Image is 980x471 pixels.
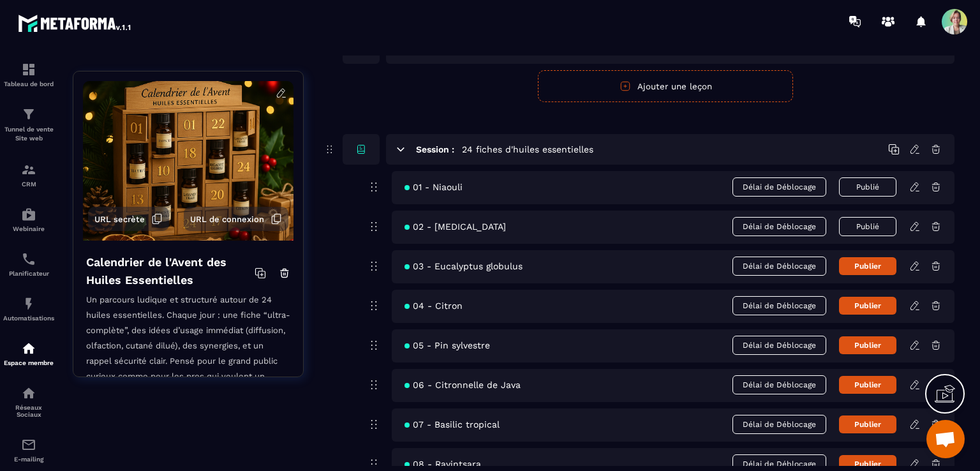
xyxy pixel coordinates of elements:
p: Espace membre [3,359,54,366]
p: Tableau de bord [3,80,54,87]
button: Ajouter une leçon [538,70,793,102]
img: automations [21,341,36,356]
img: email [21,437,36,452]
span: 06 - Citronnelle de Java [405,380,521,390]
a: social-networksocial-networkRéseaux Sociaux [3,376,54,428]
span: 04 - Citron [405,301,463,311]
a: formationformationCRM [3,153,54,197]
button: URL secrète [88,207,169,231]
span: 01 - Niaouli [405,182,463,192]
span: Délai de Déblocage [732,217,826,236]
a: automationsautomationsAutomatisations [3,287,54,331]
span: Délai de Déblocage [732,375,826,394]
a: automationsautomationsEspace membre [3,331,54,376]
div: Ouvrir le chat [926,420,965,458]
span: URL de connexion [190,214,264,224]
img: formation [21,162,36,177]
span: Délai de Déblocage [732,415,826,434]
button: Publier [839,415,896,433]
p: Réseaux Sociaux [3,404,54,418]
p: CRM [3,181,54,188]
span: URL secrète [94,214,145,224]
img: automations [21,296,36,311]
p: Webinaire [3,225,54,232]
img: scheduler [21,251,36,267]
button: Publier [839,257,896,275]
img: social-network [21,385,36,401]
span: Délai de Déblocage [732,177,826,197]
button: Publier [839,336,896,354]
span: 07 - Basilic tropical [405,419,500,430]
h6: Session : [416,144,454,154]
span: Délai de Déblocage [732,257,826,276]
img: formation [21,107,36,122]
p: Tunnel de vente Site web [3,125,54,143]
span: Délai de Déblocage [732,296,826,315]
img: background [83,81,293,241]
button: Publier [839,376,896,394]
span: 02 - [MEDICAL_DATA] [405,221,506,232]
img: automations [21,207,36,222]
span: 05 - Pin sylvestre [405,340,490,350]
button: Publié [839,177,896,197]
h4: Calendrier de l'Avent des Huiles Essentielles [86,253,255,289]
span: Délai de Déblocage [732,336,826,355]
a: formationformationTableau de bord [3,52,54,97]
p: Planificateur [3,270,54,277]
span: 08 - Ravintsara [405,459,481,469]
img: logo [18,11,133,34]
p: Automatisations [3,315,54,322]
img: formation [21,62,36,77]
h5: 24 fiches d'huiles essentielles [462,143,593,156]
span: 03 - Eucalyptus globulus [405,261,523,271]
button: URL de connexion [184,207,288,231]
button: Publier [839,297,896,315]
a: formationformationTunnel de vente Site web [3,97,54,153]
a: automationsautomationsWebinaire [3,197,54,242]
a: schedulerschedulerPlanificateur [3,242,54,287]
p: Un parcours ludique et structuré autour de 24 huiles essentielles. Chaque jour : une fiche “ultra... [86,292,290,444]
button: Publié [839,217,896,236]
p: E-mailing [3,456,54,463]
